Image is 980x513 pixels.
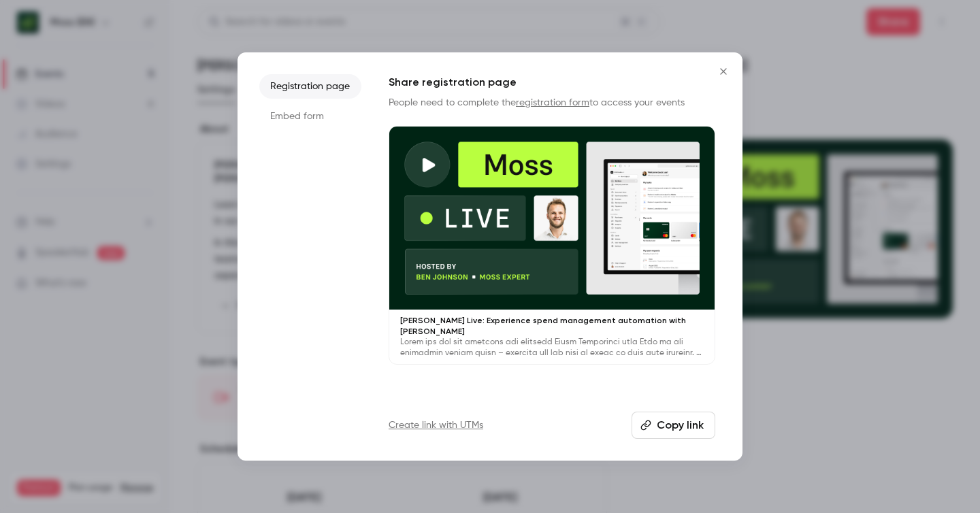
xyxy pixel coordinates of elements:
[710,58,737,85] button: Close
[389,96,715,110] p: People need to complete the to access your events
[389,74,715,90] h1: Share registration page
[259,74,361,99] li: Registration page
[400,337,704,359] p: Lorem ips dol sit ametcons adi elitsedd Eiusm Temporinci utla Etdo ma ali enimadmin veniam quisn ...
[389,126,715,365] a: [PERSON_NAME] Live: Experience spend management automation with [PERSON_NAME]Lorem ips dol sit am...
[516,98,589,107] a: registration form
[400,315,704,337] p: [PERSON_NAME] Live: Experience spend management automation with [PERSON_NAME]
[389,418,483,432] a: Create link with UTMs
[259,104,361,129] li: Embed form
[632,412,715,439] button: Copy link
